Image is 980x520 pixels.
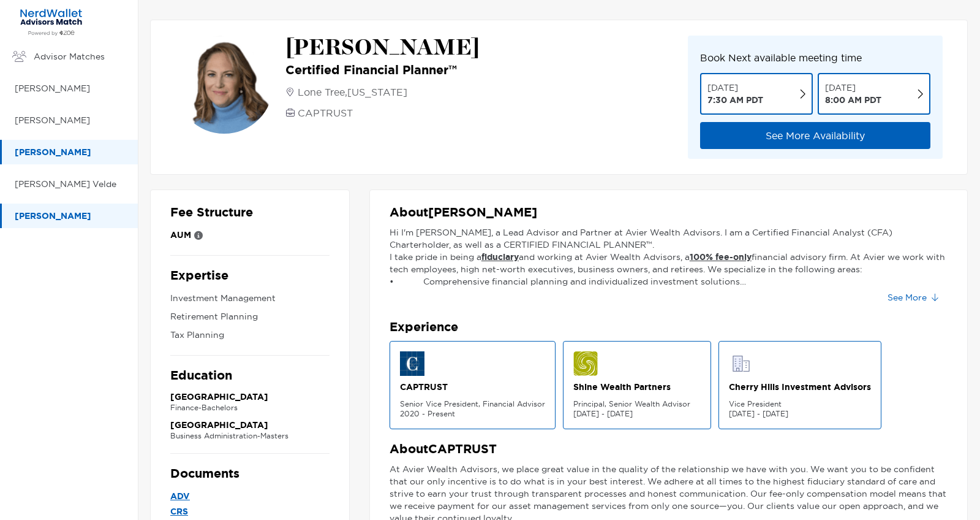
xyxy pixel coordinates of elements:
p: Vice President [729,399,871,409]
a: ADV [170,489,330,504]
u: fiduciary [481,251,519,262]
p: [PERSON_NAME] [15,208,126,224]
p: [PERSON_NAME] [15,145,126,160]
button: [DATE] 8:00 AM PDT [818,73,930,115]
p: Documents [170,466,330,481]
p: Book Next available meeting time [700,50,930,66]
p: Certified Financial Planner™ [285,63,480,77]
p: [PERSON_NAME] [15,81,126,96]
p: [PERSON_NAME] Velde [15,177,126,192]
p: Education [170,368,330,383]
p: Tax Planning [170,327,330,343]
p: Investment Management [170,291,330,306]
p: • Comprehensive financial planning and individualized investment solutions [390,275,948,288]
p: Shine Wealth Partners [573,381,701,393]
p: [DATE] - [DATE] [573,409,701,419]
p: Finance - Bachelors [170,403,330,413]
u: 100% fee-only [690,251,752,262]
p: Hi I'm [PERSON_NAME], a Lead Advisor and Partner at Avier Wealth Advisors. I am a Certified Finan... [390,226,948,251]
img: firm logo [573,351,598,376]
p: [GEOGRAPHIC_DATA] [170,391,330,403]
p: Lone Tree , [US_STATE] [298,85,407,99]
img: firm logo [400,351,424,376]
p: About CAPTRUST [390,442,948,457]
p: I take pride in being a and working at Avier Wealth Advisors, a financial advisory firm. At Avier... [390,251,948,275]
p: Senior Vice President, Financial Advisor [400,399,545,409]
p: Cherry Hills Investment Advisors [729,381,871,393]
button: See More [878,288,948,307]
button: See More Availability [700,122,930,149]
p: Experience [390,319,948,335]
a: CRS [170,504,330,519]
p: [PERSON_NAME] [15,113,126,128]
p: [PERSON_NAME] [285,36,480,60]
p: 8:00 AM PDT [825,94,881,106]
p: Expertise [170,268,330,283]
p: Advisor Matches [34,49,126,64]
p: CAPTRUST [298,105,353,120]
p: Business Administration - Masters [170,431,330,441]
img: firm logo [729,351,753,376]
p: [DATE] [707,82,763,94]
p: AUM [170,227,191,243]
p: [DATE] - [DATE] [729,409,871,419]
p: 2020 - Present [400,409,545,419]
p: 7:30 AM PDT [707,94,763,106]
p: [DATE] [825,82,881,94]
p: [GEOGRAPHIC_DATA] [170,419,330,431]
p: About [PERSON_NAME] [390,205,948,220]
button: [DATE] 7:30 AM PDT [700,73,813,115]
p: Retirement Planning [170,309,330,324]
img: Zoe Financial [15,8,88,36]
img: avatar [175,36,273,134]
p: CAPTRUST [400,381,545,393]
p: Principal, Senior Wealth Advisor [573,399,701,409]
p: Fee Structure [170,205,330,220]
